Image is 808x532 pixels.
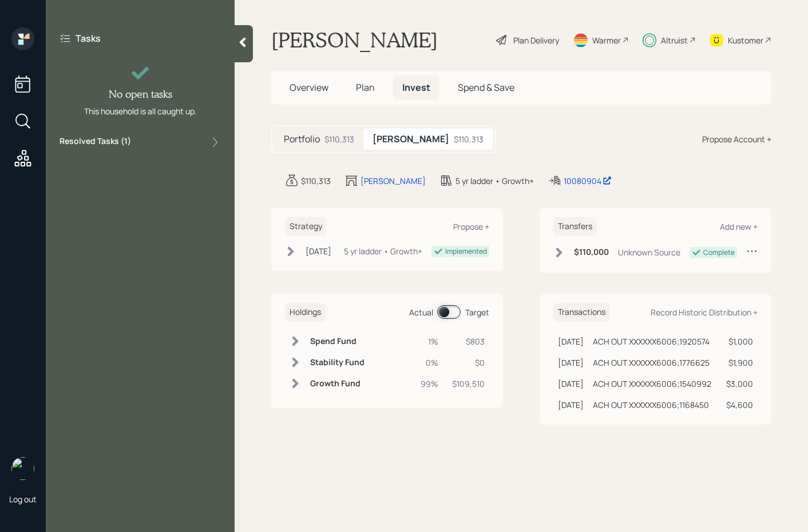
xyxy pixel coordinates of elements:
span: Invest [402,81,430,94]
div: Actual [409,306,433,318]
div: Propose + [453,221,489,232]
img: sami-boghos-headshot.png [11,457,34,480]
div: This household is all caught up. [84,105,197,117]
h6: Transactions [553,303,610,322]
span: Plan [356,81,375,94]
h6: Holdings [285,303,326,322]
div: [DATE] [306,245,331,257]
div: $110,313 [454,133,484,145]
div: Complete [703,247,735,258]
h6: Transfers [553,217,597,236]
div: [DATE] [558,399,584,411]
div: $3,000 [726,378,753,390]
div: ACH OUT XXXXXX6006;1168450 [593,399,709,411]
div: $110,313 [301,175,331,187]
div: Altruist [661,34,688,46]
div: $1,900 [726,357,753,369]
h5: [PERSON_NAME] [373,134,449,145]
div: $4,600 [726,399,753,411]
div: Plan Delivery [513,34,559,46]
div: Record Historic Distribution + [651,307,758,318]
span: Spend & Save [458,81,514,94]
h5: Portfolio [284,134,320,145]
h6: Stability Fund [310,358,365,367]
div: ACH OUT XXXXXX6006;1920574 [593,335,710,347]
h6: Growth Fund [310,379,365,389]
div: 5 yr ladder • Growth+ [456,175,534,187]
div: 99% [421,378,438,390]
h6: Spend Fund [310,337,365,346]
h1: [PERSON_NAME] [271,27,438,53]
div: Unknown Source [618,246,680,258]
div: [DATE] [558,378,584,390]
div: $110,313 [324,133,354,145]
div: $0 [452,357,485,369]
div: Propose Account + [702,133,771,145]
div: 1% [421,335,438,347]
div: Warmer [592,34,621,46]
div: Target [465,306,489,318]
label: Resolved Tasks ( 1 ) [60,135,131,149]
div: 10080904 [564,175,612,187]
div: ACH OUT XXXXXX6006;1776625 [593,357,710,369]
div: Kustomer [728,34,763,46]
h6: $110,000 [574,247,609,257]
div: [DATE] [558,357,584,369]
div: 0% [421,357,438,369]
h4: No open tasks [109,88,172,101]
div: $803 [452,335,485,347]
h6: Strategy [285,217,327,236]
div: ACH OUT XXXXXX6006;1540992 [593,378,711,390]
span: Overview [290,81,328,94]
div: [PERSON_NAME] [361,175,426,187]
div: Log out [9,494,37,505]
div: $1,000 [726,335,753,347]
div: Implemented [445,246,487,257]
label: Tasks [76,32,101,45]
div: 5 yr ladder • Growth+ [344,245,422,257]
div: [DATE] [558,335,584,347]
div: $109,510 [452,378,485,390]
div: Add new + [720,221,758,232]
